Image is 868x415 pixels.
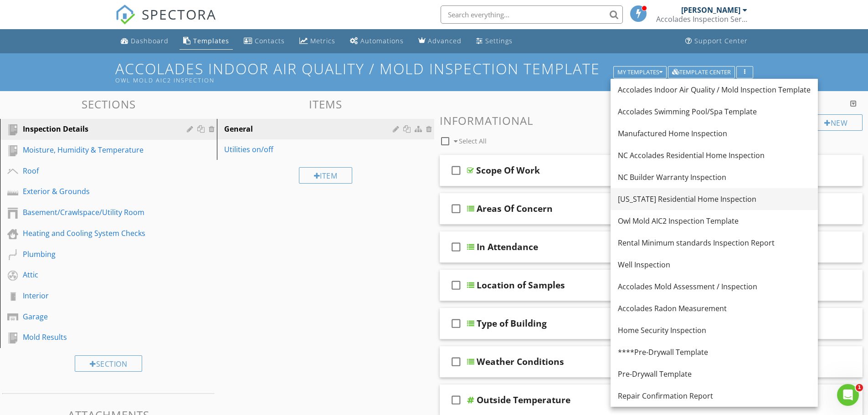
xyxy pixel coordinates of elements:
[441,5,623,24] input: Search everything...
[682,33,751,50] a: Support Center
[217,98,434,110] h3: Items
[240,33,288,50] a: Contacts
[23,290,174,301] div: Interior
[224,144,395,155] div: Utilities on/off
[449,198,463,220] i: check_box_outline_blank
[618,369,811,379] div: Pre-Drywall Template
[618,303,811,314] div: Accolades Radon Measurement
[115,61,753,84] h1: Accolades Indoor Air Quality / Mold Inspection Template
[428,36,462,45] div: Advanced
[618,390,811,401] div: Repair Confirmation Report
[360,36,404,45] div: Automations
[346,33,407,50] a: Automations (Basic)
[23,249,174,260] div: Plumbing
[193,36,229,45] div: Templates
[477,318,547,329] div: Type of Building
[618,347,811,358] div: ****Pre-Drywall Template
[618,194,811,205] div: [US_STATE] Residential Home Inspection
[477,395,570,405] div: Outside Temperature
[672,69,731,76] div: Template Center
[837,384,859,406] iframe: Intercom live chat
[23,228,174,239] div: Heating and Cooling System Checks
[617,69,663,76] div: My Templates
[180,33,233,50] a: Templates
[477,280,565,291] div: Location of Samples
[131,36,169,45] div: Dashboard
[75,355,142,372] div: Section
[23,207,174,218] div: Basement/Crawlspace/Utility Room
[224,123,395,134] div: General
[618,237,811,248] div: Rental Minimum standards Inspection Report
[477,241,538,252] div: In Attendance
[115,12,216,31] a: SPECTORA
[23,269,174,280] div: Attic
[296,33,339,50] a: Metrics
[618,281,811,292] div: Accolades Mold Assessment / Inspection
[618,128,811,139] div: Manufactured Home Inspection
[668,67,735,76] a: Template Center
[681,5,740,15] div: [PERSON_NAME]
[23,186,174,197] div: Exterior & Grounds
[618,150,811,161] div: NC Accolades Residential Home Inspection
[694,36,748,45] div: Support Center
[115,77,616,84] div: Owl Mold AIC2 Inspection
[618,172,811,183] div: NC Builder Warranty Inspection
[449,389,463,411] i: check_box_outline_blank
[255,36,285,45] div: Contacts
[440,98,863,110] h3: Comments
[23,311,174,322] div: Garage
[440,114,863,127] h3: Informational
[476,165,540,176] div: Scope Of Work
[23,123,174,134] div: Inspection Details
[310,36,335,45] div: Metrics
[809,114,863,131] div: New
[477,203,553,214] div: Areas Of Concern
[449,351,463,373] i: check_box_outline_blank
[142,5,216,24] span: SPECTORA
[485,36,513,45] div: Settings
[459,137,487,145] span: Select All
[115,5,135,25] img: The Best Home Inspection Software - Spectora
[449,236,463,258] i: check_box_outline_blank
[23,144,174,155] div: Moisture, Humidity & Temperature
[449,313,463,334] i: check_box_outline_blank
[618,106,811,117] div: Accolades Swimming Pool/Spa Template
[613,66,667,79] button: My Templates
[415,33,465,50] a: Advanced
[618,325,811,336] div: Home Security Inspection
[449,159,463,181] i: check_box_outline_blank
[618,84,811,95] div: Accolades Indoor Air Quality / Mold Inspection Template
[668,66,735,79] button: Template Center
[856,384,863,391] span: 1
[23,165,174,176] div: Roof
[23,332,174,343] div: Mold Results
[449,274,463,296] i: check_box_outline_blank
[618,215,811,226] div: Owl Mold AIC2 Inspection Template
[473,33,516,50] a: Settings
[618,259,811,270] div: Well Inspection
[299,167,353,184] div: Item
[656,15,747,24] div: Accolades Inspection Services LLC
[477,356,564,367] div: Weather Conditions
[117,33,172,50] a: Dashboard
